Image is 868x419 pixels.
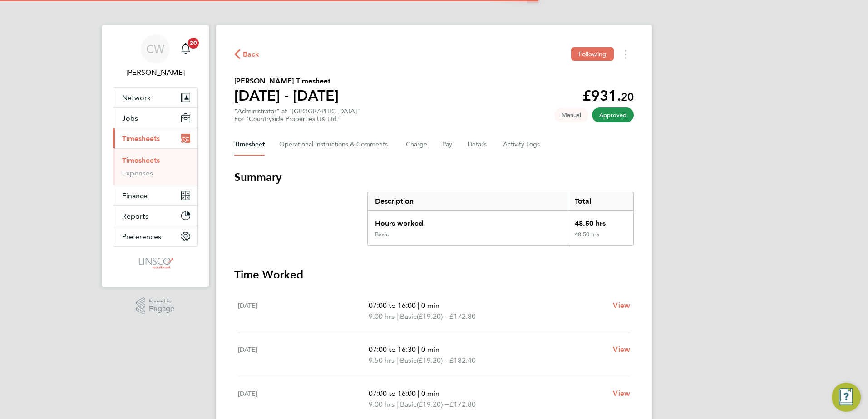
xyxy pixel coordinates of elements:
a: Powered byEngage [136,297,175,315]
span: 0 min [421,345,439,354]
button: Engage Resource Center [832,383,861,412]
span: Network [122,93,151,102]
div: For "Countryside Properties UK Ltd" [234,115,360,123]
button: Activity Logs [503,134,541,156]
app-decimal: £931. [582,87,634,104]
div: Total [567,192,633,210]
h1: [DATE] - [DATE] [234,87,339,105]
div: [DATE] [238,300,369,322]
span: Preferences [122,232,161,241]
span: Finance [122,191,148,200]
h3: Time Worked [234,268,634,282]
span: 0 min [421,389,439,398]
div: [DATE] [238,388,369,410]
div: Hours worked [368,211,567,231]
span: This timesheet has been approved. [592,107,634,122]
span: 9.50 hrs [369,356,395,365]
button: Preferences [113,226,197,246]
span: 9.00 hrs [369,312,395,321]
a: Go to home page [113,256,198,270]
button: Timesheet [234,134,265,156]
button: Timesheets Menu [617,47,634,61]
a: View [613,300,630,311]
button: Back [234,49,260,60]
span: Timesheets [122,134,160,143]
span: 9.00 hrs [369,400,395,409]
div: 48.50 hrs [567,231,633,245]
span: This timesheet was manually created. [554,107,588,122]
a: View [613,344,630,355]
div: Basic [375,231,389,238]
h3: Summary [234,170,634,185]
span: | [396,312,398,321]
span: | [418,301,419,310]
span: CW [146,43,164,55]
a: View [613,388,630,399]
button: Jobs [113,108,197,128]
span: £172.80 [449,400,476,409]
div: [DATE] [238,344,369,366]
span: (£19.20) = [417,356,449,365]
span: 0 min [421,301,439,310]
a: CW[PERSON_NAME] [113,34,198,78]
span: Basic [400,311,417,322]
div: Summary [367,192,634,246]
nav: Main navigation [102,25,209,287]
span: Chloe Whittall [113,67,198,78]
span: 20 [621,90,634,103]
button: Timesheets [113,128,197,148]
span: Back [243,49,260,60]
button: Details [468,134,488,156]
span: 07:00 to 16:30 [369,345,416,354]
button: Pay [442,134,453,156]
button: Following [571,47,614,61]
span: £172.80 [449,312,476,321]
span: View [613,389,630,398]
span: Jobs [122,114,138,122]
span: View [613,301,630,310]
span: Following [578,50,607,58]
button: Operational Instructions & Comments [279,134,391,156]
img: linsco-logo-retina.png [136,256,174,270]
h2: [PERSON_NAME] Timesheet [234,76,339,87]
span: | [396,356,398,365]
button: Finance [113,185,197,205]
button: Charge [406,134,428,156]
span: | [396,400,398,409]
div: Timesheets [113,148,197,185]
span: (£19.20) = [417,400,449,409]
a: 20 [177,34,195,63]
button: Network [113,88,197,107]
a: Expenses [122,169,153,177]
span: View [613,345,630,354]
span: Powered by [149,297,174,305]
div: "Administrator" at "[GEOGRAPHIC_DATA]" [234,107,360,123]
span: 07:00 to 16:00 [369,389,416,398]
span: Reports [122,212,148,220]
span: | [418,345,419,354]
button: Reports [113,206,197,226]
a: Timesheets [122,156,160,165]
span: | [418,389,419,398]
div: Description [368,192,567,210]
span: £182.40 [449,356,476,365]
span: (£19.20) = [417,312,449,321]
span: Engage [149,305,174,313]
span: 07:00 to 16:00 [369,301,416,310]
span: Basic [400,355,417,366]
div: 48.50 hrs [567,211,633,231]
span: Basic [400,399,417,410]
span: 20 [188,38,199,49]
